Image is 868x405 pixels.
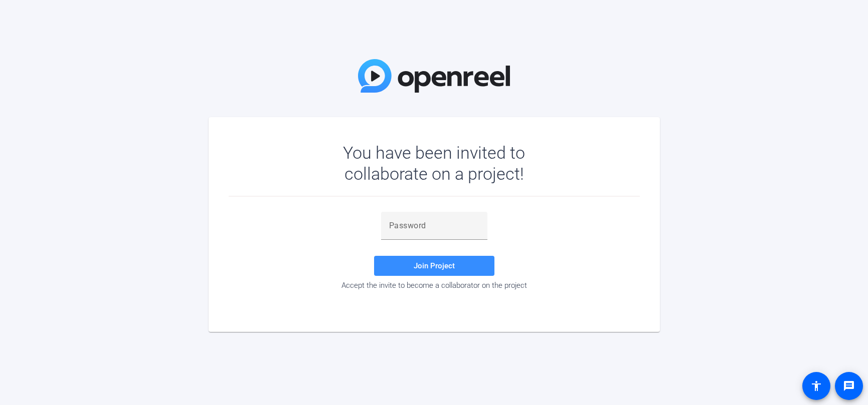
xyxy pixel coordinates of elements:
[414,261,455,270] span: Join Project
[229,281,640,290] div: Accept the invite to become a collaborator on the project
[389,220,479,232] input: Password
[374,256,494,276] button: Join Project
[810,380,822,392] mat-icon: accessibility
[843,380,855,392] mat-icon: message
[314,142,554,184] div: You have been invited to collaborate on a project!
[358,59,510,93] img: OpenReel Logo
